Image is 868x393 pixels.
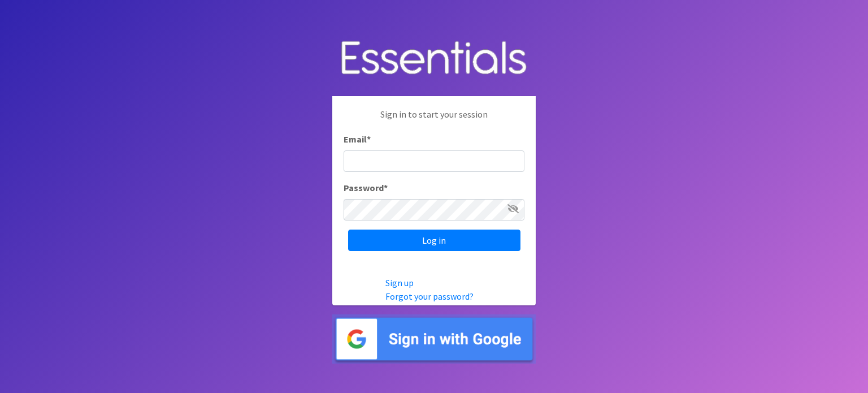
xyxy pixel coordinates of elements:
[344,107,524,132] p: Sign in to start your session
[332,314,536,364] img: Sign in with Google
[348,230,520,251] input: Log in
[385,291,474,302] a: Forgot your password?
[332,29,536,88] img: Human Essentials
[344,181,388,195] label: Password
[385,277,414,288] a: Sign up
[384,182,388,193] abbr: required
[367,133,371,145] abbr: required
[344,132,371,146] label: Email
